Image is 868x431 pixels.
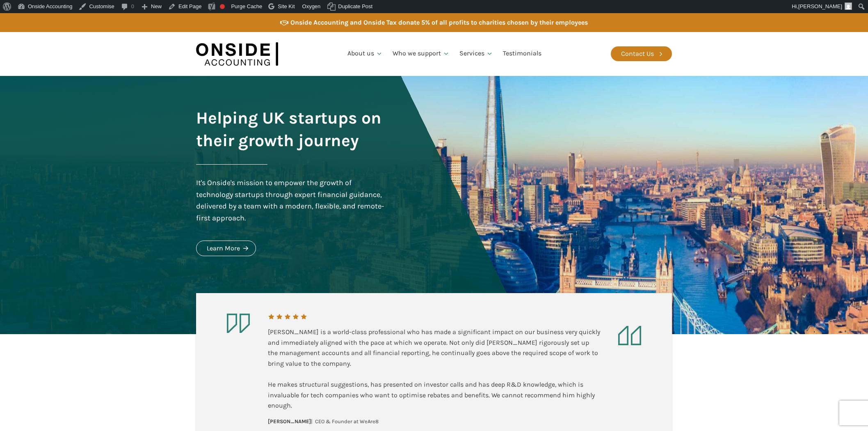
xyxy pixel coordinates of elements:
span: [PERSON_NAME] [798,3,842,9]
img: Onside Accounting [196,38,278,70]
div: Onside Accounting and Onside Tax donate 5% of all profits to charities chosen by their employees [290,17,588,28]
div: Contact Us [621,48,654,59]
div: Learn More [207,243,240,254]
div: It's Onside's mission to empower the growth of technology startups through expert financial guida... [196,177,386,224]
a: Services [455,40,498,68]
a: Who we support [388,40,455,68]
a: Learn More [196,241,256,256]
a: Contact Us [611,46,672,61]
h1: Helping UK startups on their growth journey [196,107,386,152]
span: Site Kit [278,3,295,9]
a: Testimonials [498,40,546,68]
b: [PERSON_NAME] [268,418,311,424]
div: [PERSON_NAME] is a world-class professional who has made a significant impact on our business ver... [268,327,600,411]
a: About us [343,40,388,68]
div: | CEO & Founder at WeAre8 [268,417,379,426]
div: Focus keyphrase not set [220,4,225,9]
